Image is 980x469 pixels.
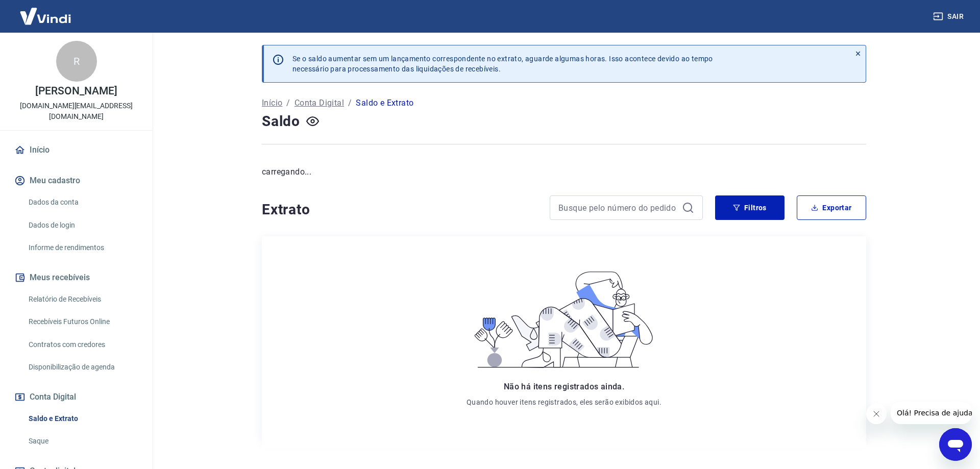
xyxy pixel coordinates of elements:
button: Filtros [715,195,785,220]
a: Disponibilização de agenda [24,357,140,378]
p: [PERSON_NAME] [35,86,117,96]
button: Sair [931,7,968,26]
p: Se o saldo aumentar sem um lançamento correspondente no extrato, aguarde algumas horas. Isso acon... [292,54,713,74]
p: Saldo e Extrato [356,97,413,109]
div: R [56,41,97,82]
p: carregando... [262,166,866,178]
iframe: Mensagem da empresa [891,402,972,424]
a: Recebíveis Futuros Online [24,311,140,332]
p: Quando houver itens registrados, eles serão exibidos aqui. [467,397,661,407]
a: Relatório de Recebíveis [24,289,140,310]
a: Conta Digital [295,97,344,109]
button: Meus recebíveis [12,266,140,289]
h4: Extrato [262,200,537,220]
p: [DOMAIN_NAME][EMAIL_ADDRESS][DOMAIN_NAME] [8,101,144,122]
button: Meu cadastro [12,169,140,192]
a: Saque [24,431,140,452]
p: / [348,97,352,109]
span: Olá! Precisa de ajuda? [6,7,86,15]
a: Dados de login [24,215,140,236]
iframe: Fechar mensagem [866,404,887,424]
input: Busque pelo número do pedido [558,200,678,215]
a: Contratos com credores [24,334,140,355]
a: Informe de rendimentos [24,237,140,258]
p: / [286,97,290,109]
iframe: Botão para abrir a janela de mensagens [939,428,972,461]
button: Conta Digital [12,386,140,408]
a: Dados da conta [24,192,140,213]
span: Não há itens registrados ainda. [504,382,624,391]
img: Vindi [12,1,79,32]
button: Exportar [797,195,866,220]
a: Início [12,139,140,161]
a: Saldo e Extrato [24,408,140,429]
a: Início [262,97,282,109]
h4: Saldo [262,111,300,132]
